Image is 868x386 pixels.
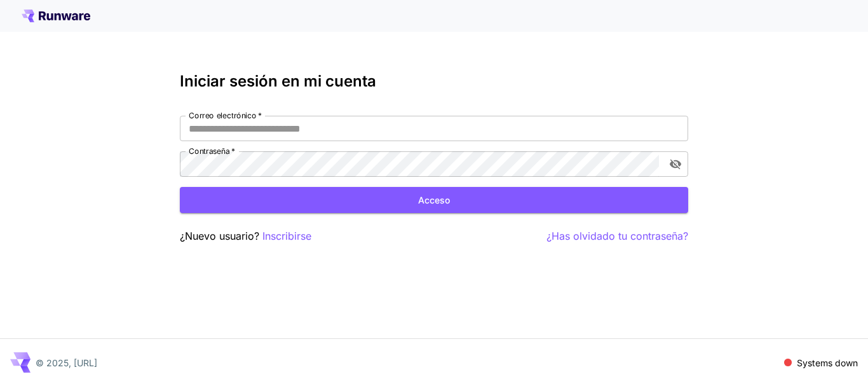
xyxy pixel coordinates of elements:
[36,357,97,368] font: © 2025, [URL]
[664,153,687,176] button: alternar visibilidad de contraseña
[546,230,688,242] font: ¿Has olvidado tu contraseña?
[189,146,230,156] font: Contraseña
[180,230,259,242] font: ¿Nuevo usuario?
[418,195,450,205] font: Acceso
[262,230,311,242] font: Inscribirse
[189,111,257,120] font: Correo electrónico
[546,228,688,244] button: ¿Has olvidado tu contraseña?
[797,356,858,369] p: Systems down
[180,187,688,213] button: Acceso
[262,228,311,244] button: Inscribirse
[180,72,376,90] font: Iniciar sesión en mi cuenta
